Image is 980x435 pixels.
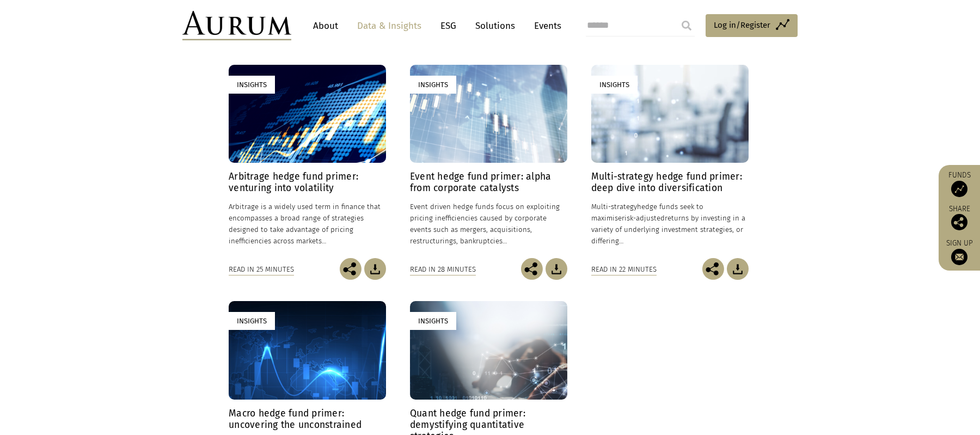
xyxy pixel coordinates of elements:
img: Share this post [702,258,724,280]
h4: Event hedge fund primer: alpha from corporate catalysts [410,171,567,194]
div: Read in 25 minutes [229,264,294,275]
a: Insights Event hedge fund primer: alpha from corporate catalysts Event driven hedge funds focus o... [410,65,567,259]
a: Data & Insights [352,16,427,36]
a: Log in/Register [706,14,798,37]
a: ESG [435,16,462,36]
span: Multi-strategy [591,203,637,211]
div: Insights [591,76,638,94]
h4: Macro hedge fund primer: uncovering the unconstrained [229,408,386,431]
a: Insights Arbitrage hedge fund primer: venturing into volatility Arbitrage is a widely used term i... [229,65,386,259]
div: Read in 22 minutes [591,264,657,275]
p: Event driven hedge funds focus on exploiting pricing inefficiencies caused by corporate events su... [410,201,567,247]
img: Download Article [546,258,567,280]
div: Insights [229,312,275,330]
div: Read in 28 minutes [410,264,476,275]
h4: Arbitrage hedge fund primer: venturing into volatility [229,171,386,194]
img: Share this post [521,258,543,280]
img: Share this post [340,258,362,280]
div: Insights [410,312,456,330]
a: Funds [944,170,975,197]
a: Events [529,16,561,36]
span: risk-adjusted [622,214,665,222]
div: Insights [229,76,275,94]
p: hedge funds seek to maximise returns by investing in a variety of underlying investment strategie... [591,201,749,247]
a: Solutions [470,16,520,36]
input: Submit [676,15,697,36]
img: Access Funds [951,181,967,197]
img: Download Article [727,258,749,280]
img: Aurum [182,11,291,40]
img: Download Article [364,258,386,280]
span: Log in/Register [714,19,770,32]
h4: Multi-strategy hedge fund primer: deep dive into diversification [591,171,749,194]
div: Insights [410,76,456,94]
div: Share [944,205,975,230]
p: Arbitrage is a widely used term in finance that encompasses a broad range of strategies designed ... [229,201,386,247]
a: About [308,16,344,36]
img: Share this post [951,214,967,230]
a: Insights Multi-strategy hedge fund primer: deep dive into diversification Multi-strategyhedge fun... [591,65,749,259]
img: Sign up to our newsletter [951,249,967,265]
a: Sign up [944,238,975,265]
